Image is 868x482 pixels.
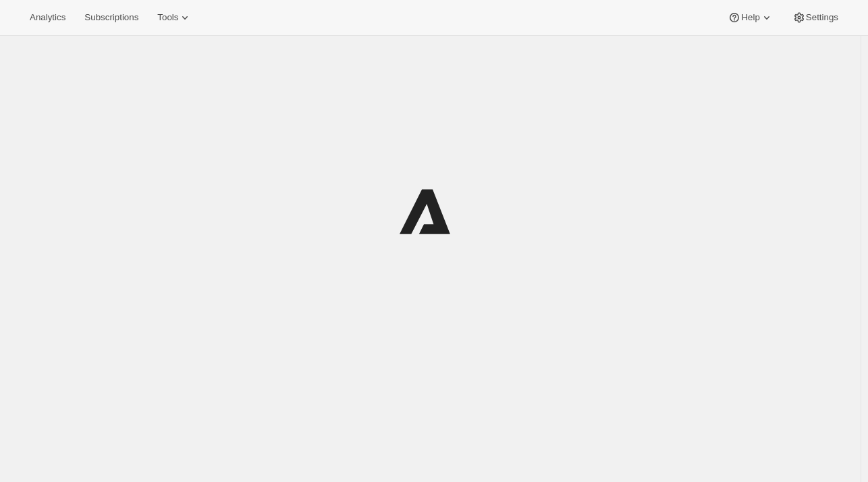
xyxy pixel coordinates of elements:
button: Settings [784,8,846,27]
span: Settings [806,12,838,23]
button: Subscriptions [76,8,146,27]
button: Analytics [22,8,74,27]
span: Help [741,12,759,23]
span: Subscriptions [84,12,138,23]
span: Analytics [30,12,65,23]
button: Tools [149,8,200,27]
span: Tools [157,12,178,23]
button: Help [720,8,781,27]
